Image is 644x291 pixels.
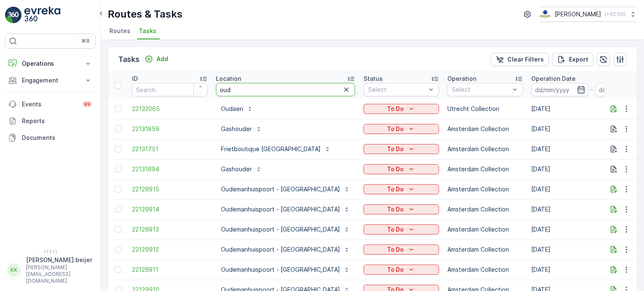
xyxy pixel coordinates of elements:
[22,59,79,68] p: Operations
[26,256,92,264] p: [PERSON_NAME].beijer
[216,162,267,176] button: Gashouder
[447,105,523,113] p: Utrecht Collection
[7,263,21,277] div: KK
[5,96,96,113] a: Events99
[118,54,140,65] p: Tasks
[115,246,122,253] div: Toggle Row Selected
[115,106,122,112] div: Toggle Row Selected
[364,224,439,234] button: To Do
[221,185,340,193] p: Oudemanhuispoort - [GEOGRAPHIC_DATA]
[216,183,355,196] button: Oudemanhuispoort - [GEOGRAPHIC_DATA]
[447,145,523,153] p: Amsterdam Collection
[387,205,404,214] p: To Do
[216,263,355,276] button: Oudemanhuispoort - [GEOGRAPHIC_DATA]
[364,245,439,255] button: To Do
[452,85,510,94] p: Select
[221,145,321,153] p: Frietboutique [GEOGRAPHIC_DATA]
[132,105,208,113] span: 22132065
[5,72,96,89] button: Engagement
[216,75,241,83] p: Location
[132,185,208,193] a: 22129915
[216,83,355,96] input: Search
[216,203,355,216] button: Oudemanhuispoort - [GEOGRAPHIC_DATA]
[569,55,588,64] p: Export
[115,186,122,193] div: Toggle Row Selected
[115,266,122,273] div: Toggle Row Selected
[132,165,208,173] a: 22131694
[132,83,208,96] input: Search
[491,53,549,66] button: Clear Filters
[221,125,252,133] p: Gashouder
[109,27,130,35] span: Routes
[132,265,208,274] a: 22129911
[387,185,404,193] p: To Do
[216,243,355,256] button: Oudemanhuispoort - [GEOGRAPHIC_DATA]
[22,117,92,125] p: Reports
[108,8,182,21] p: Routes & Tasks
[132,205,208,214] a: 22129914
[132,245,208,254] a: 22129912
[216,223,355,236] button: Oudemanhuispoort - [GEOGRAPHIC_DATA]
[364,144,439,154] button: To Do
[364,265,439,275] button: To Do
[221,245,340,254] p: Oudemanhuispoort - [GEOGRAPHIC_DATA]
[115,206,122,213] div: Toggle Row Selected
[447,75,476,83] p: Operation
[132,225,208,234] a: 22129913
[5,55,96,72] button: Operations
[216,142,336,156] button: Frietboutique [GEOGRAPHIC_DATA]
[447,225,523,234] p: Amsterdam Collection
[132,75,138,83] p: ID
[115,126,122,132] div: Toggle Row Selected
[447,245,523,254] p: Amsterdam Collection
[387,105,404,113] p: To Do
[539,10,551,19] img: basis-logo_rgb2x.png
[447,165,523,173] p: Amsterdam Collection
[5,113,96,129] a: Reports
[115,146,122,152] div: Toggle Row Selected
[221,265,340,274] p: Oudemanhuispoort - [GEOGRAPHIC_DATA]
[552,53,593,66] button: Export
[531,83,589,96] input: dd/mm/yyyy
[447,125,523,133] p: Amsterdam Collection
[26,264,92,284] p: [PERSON_NAME][EMAIL_ADDRESS][DOMAIN_NAME]
[221,205,340,214] p: Oudemanhuispoort - [GEOGRAPHIC_DATA]
[221,225,340,234] p: Oudemanhuispoort - [GEOGRAPHIC_DATA]
[115,226,122,233] div: Toggle Row Selected
[387,125,404,133] p: To Do
[387,245,404,254] p: To Do
[364,164,439,174] button: To Do
[364,104,439,114] button: To Do
[387,265,404,274] p: To Do
[447,265,523,274] p: Amsterdam Collection
[156,55,168,63] p: Add
[539,7,637,22] button: [PERSON_NAME](+02:00)
[132,125,208,133] a: 22131859
[22,134,92,142] p: Documents
[364,75,383,83] p: Status
[5,7,22,23] img: logo
[555,10,601,18] p: [PERSON_NAME]
[22,100,77,108] p: Events
[5,129,96,146] a: Documents
[221,165,252,173] p: Gashouder
[507,55,544,64] p: Clear Filters
[22,76,79,85] p: Engagement
[132,145,208,153] a: 22131751
[221,105,243,113] p: Oudaen
[5,256,96,284] button: KK[PERSON_NAME].beijer[PERSON_NAME][EMAIL_ADDRESS][DOMAIN_NAME]
[141,54,171,64] button: Add
[590,85,593,95] p: -
[447,205,523,214] p: Amsterdam Collection
[447,185,523,193] p: Amsterdam Collection
[139,27,156,35] span: Tasks
[81,38,90,44] p: ⌘B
